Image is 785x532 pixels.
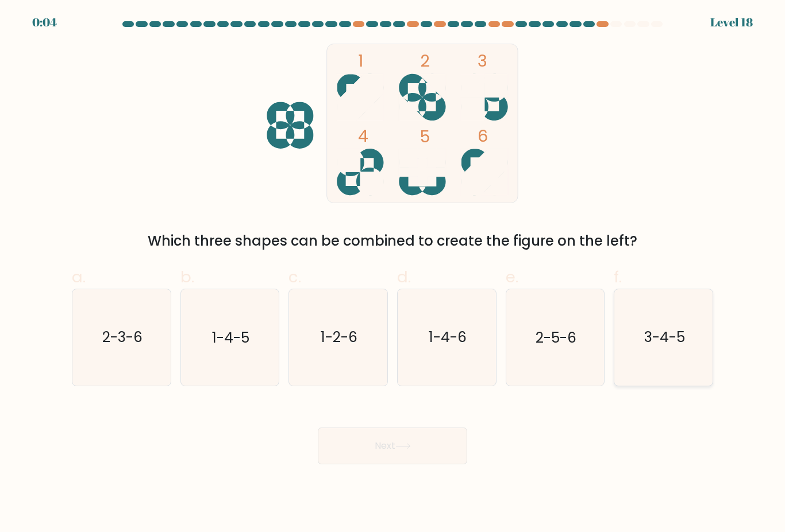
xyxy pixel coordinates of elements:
[321,328,357,348] text: 1-2-6
[420,49,430,72] tspan: 2
[506,266,518,288] span: e.
[180,266,194,288] span: b.
[102,328,143,348] text: 2-3-6
[420,125,430,148] tspan: 5
[288,266,301,288] span: c.
[358,125,368,147] tspan: 4
[536,328,576,348] text: 2-5-6
[614,266,622,288] span: f.
[429,328,467,348] text: 1-4-6
[478,49,487,72] tspan: 3
[72,266,86,288] span: a.
[358,49,363,72] tspan: 1
[212,328,249,348] text: 1-4-5
[32,14,57,31] div: 0:04
[397,266,411,288] span: d.
[644,328,685,348] text: 3-4-5
[318,428,467,464] button: Next
[79,231,706,251] div: Which three shapes can be combined to create the figure on the left?
[478,125,488,147] tspan: 6
[710,14,753,31] div: Level 18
